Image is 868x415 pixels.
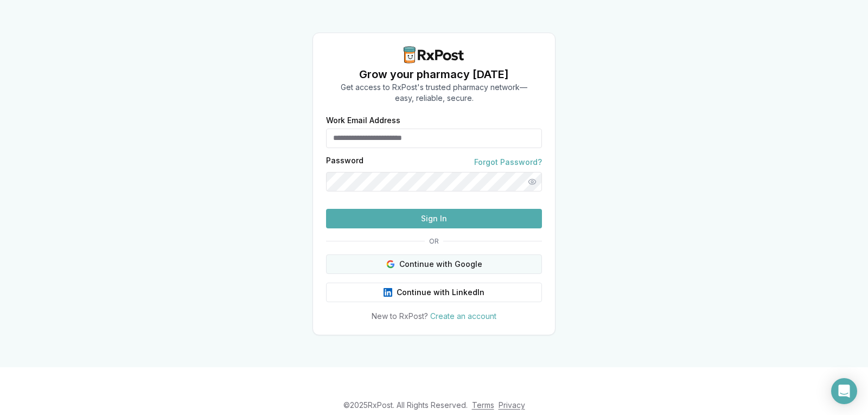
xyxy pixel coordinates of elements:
[386,260,395,269] img: Google
[384,288,392,297] img: LinkedIn
[372,311,428,321] span: New to RxPost?
[472,400,494,410] a: Terms
[326,209,542,228] button: Sign In
[474,157,542,168] a: Forgot Password?
[425,237,443,246] span: OR
[831,378,857,404] div: Open Intercom Messenger
[522,172,542,191] button: Show password
[326,283,542,302] button: Continue with LinkedIn
[499,400,525,410] a: Privacy
[326,157,363,168] label: Password
[430,311,496,321] a: Create an account
[326,117,542,124] label: Work Email Address
[341,82,527,104] p: Get access to RxPost's trusted pharmacy network— easy, reliable, secure.
[399,46,469,63] img: RxPost Logo
[341,67,527,82] h1: Grow your pharmacy [DATE]
[326,254,542,274] button: Continue with Google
